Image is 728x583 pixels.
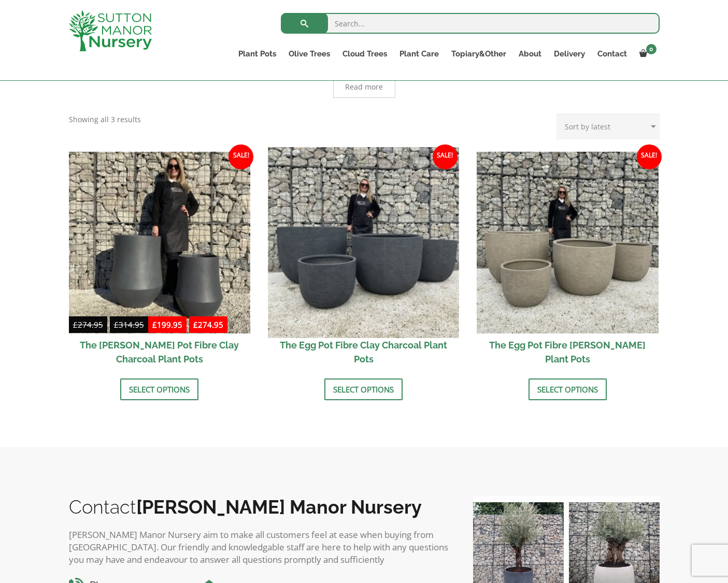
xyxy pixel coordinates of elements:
[345,83,383,91] span: Read more
[445,47,512,61] a: Topiary&Other
[324,378,403,400] a: Select options for “The Egg Pot Fibre Clay Charcoal Plant Pots”
[232,47,282,61] a: Plant Pots
[273,152,454,371] a: Sale! The Egg Pot Fibre Clay Charcoal Plant Pots
[120,378,198,400] a: Select options for “The Bien Hoa Pot Fibre Clay Charcoal Plant Pots”
[433,144,458,169] span: Sale!
[281,13,660,34] input: Search...
[477,152,659,371] a: Sale! The Egg Pot Fibre [PERSON_NAME] Plant Pots
[69,113,141,126] p: Showing all 3 results
[114,319,119,330] span: £
[73,319,103,330] bdi: 274.95
[69,333,251,371] h2: The [PERSON_NAME] Pot Fibre Clay Charcoal Plant Pots
[152,319,182,330] bdi: 199.95
[152,319,157,330] span: £
[73,319,78,330] span: £
[273,333,454,371] h2: The Egg Pot Fibre Clay Charcoal Plant Pots
[69,10,152,51] img: logo
[69,496,452,518] h2: Contact
[69,152,251,371] a: Sale! £274.95-£314.95 £199.95-£274.95 The [PERSON_NAME] Pot Fibre Clay Charcoal Plant Pots
[136,496,422,518] b: [PERSON_NAME] Manor Nursery
[529,378,607,400] a: Select options for “The Egg Pot Fibre Clay Champagne Plant Pots”
[114,319,144,330] bdi: 314.95
[193,319,223,330] bdi: 274.95
[69,152,251,333] img: The Bien Hoa Pot Fibre Clay Charcoal Plant Pots
[548,47,591,61] a: Delivery
[229,144,253,169] span: Sale!
[393,47,445,61] a: Plant Care
[556,113,660,139] select: Shop order
[336,47,393,61] a: Cloud Trees
[591,47,633,61] a: Contact
[477,152,659,333] img: The Egg Pot Fibre Clay Champagne Plant Pots
[193,319,198,330] span: £
[646,44,656,54] span: 0
[633,47,660,61] a: 0
[268,147,459,338] img: The Egg Pot Fibre Clay Charcoal Plant Pots
[148,318,227,333] ins: -
[69,318,148,333] del: -
[477,333,659,371] h2: The Egg Pot Fibre [PERSON_NAME] Plant Pots
[637,144,662,169] span: Sale!
[512,47,548,61] a: About
[69,529,452,566] p: [PERSON_NAME] Manor Nursery aim to make all customers feel at ease when buying from [GEOGRAPHIC_D...
[282,47,336,61] a: Olive Trees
